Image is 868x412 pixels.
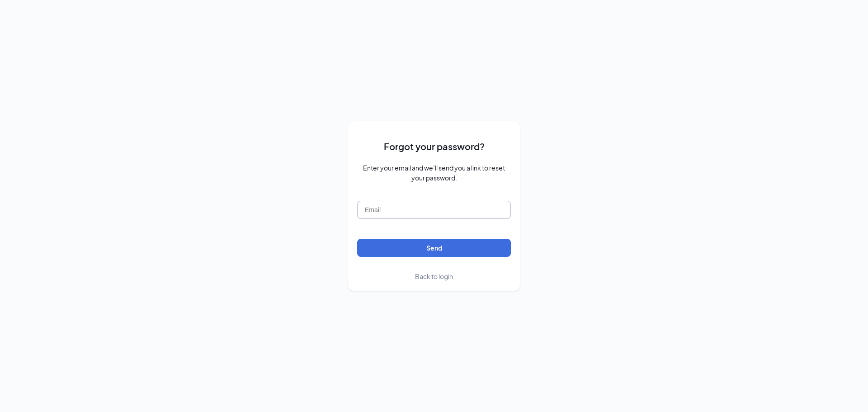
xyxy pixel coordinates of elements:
[357,163,511,183] span: Enter your email and we’ll send you a link to reset your password.
[357,201,511,219] input: Email
[415,272,453,280] span: Back to login
[357,239,511,257] button: Send
[415,271,453,282] a: Back to login
[384,139,485,153] span: Forgot your password?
